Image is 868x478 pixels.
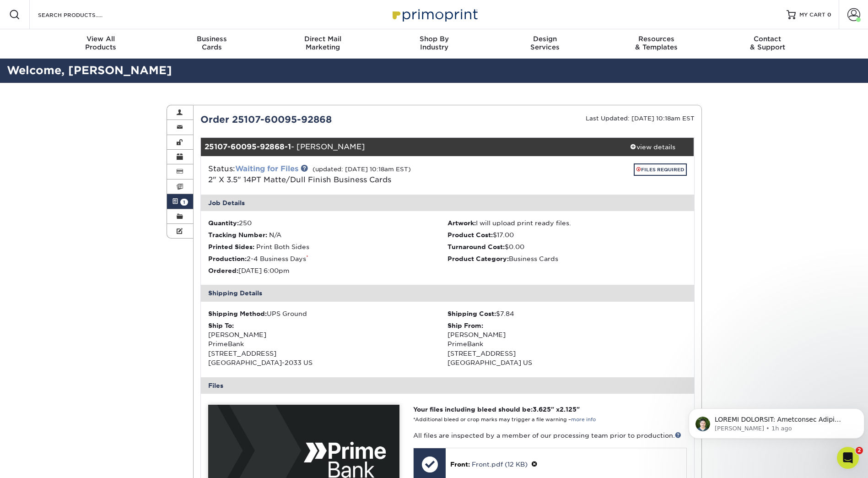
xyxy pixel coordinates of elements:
span: 2 [856,447,863,454]
div: Job Details [201,195,694,211]
strong: Quantity: [208,219,239,227]
input: SEARCH PRODUCTS..... [37,9,126,20]
strong: Tracking Number: [208,231,267,239]
a: view details [612,138,694,156]
strong: Ship From: [447,322,483,329]
div: [PERSON_NAME] PrimeBank [STREET_ADDRESS] [GEOGRAPHIC_DATA]-2033 US [208,321,447,368]
li: [DATE] 6:00pm [208,266,447,275]
span: Contact [712,35,823,43]
span: Shop By [378,35,490,43]
strong: Shipping Cost: [447,310,496,317]
a: Resources& Templates [601,29,712,59]
span: View All [45,35,156,43]
div: Marketing [267,35,378,51]
small: (updated: [DATE] 10:18am EST) [313,166,411,173]
strong: Ordered: [208,267,238,274]
div: Cards [156,35,267,51]
span: 0 [827,11,831,18]
img: Primoprint [388,5,480,24]
li: 2-4 Business Days [208,254,447,263]
a: FILES REQUIRED [634,163,687,176]
strong: Your files including bleed should be: " x " [413,406,580,413]
a: 2" X 3.5" 14PT Matte/Dull Finish Business Cards [208,175,391,184]
strong: 25107-60095-92868-1 [205,142,291,151]
a: 1 [167,194,194,209]
a: more info [571,417,596,423]
div: & Support [712,35,823,51]
span: Business [156,35,267,43]
div: & Templates [601,35,712,51]
span: Direct Mail [267,35,378,43]
span: 3.625 [533,406,551,413]
a: View AllProducts [45,29,156,59]
span: MY CART [799,11,825,19]
a: BusinessCards [156,29,267,59]
div: [PERSON_NAME] PrimeBank [STREET_ADDRESS] [GEOGRAPHIC_DATA] US [447,321,687,368]
iframe: Intercom notifications message [685,389,868,453]
div: Services [490,35,601,51]
div: Shipping Details [201,285,694,301]
a: Waiting for Files [235,164,298,173]
strong: Turnaround Cost: [447,243,505,250]
a: Front.pdf (12 KB) [472,461,528,468]
span: Resources [601,35,712,43]
strong: Ship To: [208,322,234,329]
span: 1 [180,199,188,206]
div: view details [612,142,694,152]
li: $17.00 [447,230,687,239]
a: Contact& Support [712,29,823,59]
li: $0.00 [447,242,687,251]
strong: Printed Sides: [208,243,254,250]
span: 2.125 [560,406,577,413]
div: Status: [201,163,529,185]
span: Print Both Sides [256,243,309,250]
small: Last Updated: [DATE] 10:18am EST [586,115,695,122]
strong: Shipping Method: [208,310,267,317]
iframe: Intercom live chat [837,447,859,469]
div: Products [45,35,156,51]
strong: Product Cost: [447,231,493,239]
a: DesignServices [490,29,601,59]
div: - [PERSON_NAME] [201,138,612,156]
div: UPS Ground [208,309,447,318]
div: $7.84 [447,309,687,318]
li: I will upload print ready files. [447,218,687,228]
span: Design [490,35,601,43]
p: Message from Matthew, sent 1h ago [30,35,168,43]
span: LOREMI DOLORSIT: Ametconsec Adipi 27371-18012-48186 Elits doe tem incidid utla etdol magn Aliquae... [30,27,168,298]
strong: Artwork: [447,219,476,227]
div: Order 25107-60095-92868 [194,113,447,126]
a: Direct MailMarketing [267,29,378,59]
a: Shop ByIndustry [378,29,490,59]
li: Business Cards [447,254,687,263]
strong: Production: [208,255,247,262]
div: Industry [378,35,490,51]
li: 250 [208,218,447,228]
div: Files [201,377,694,394]
small: *Additional bleed or crop marks may trigger a file warning – [413,417,596,423]
span: N/A [269,231,281,239]
p: All files are inspected by a member of our processing team prior to production. [413,431,686,440]
span: Front: [450,461,470,468]
strong: Product Category: [447,255,509,262]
